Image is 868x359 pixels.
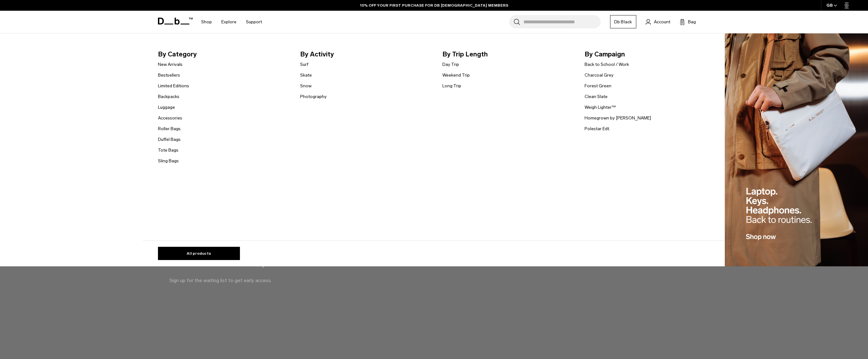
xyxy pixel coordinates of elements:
[158,115,182,121] a: Accessories
[585,72,614,78] a: Charcoal Grey
[158,61,183,68] a: New Arrivals
[680,18,696,26] button: Bag
[196,11,267,33] nav: Main Navigation
[585,49,717,59] span: By Campaign
[158,125,181,132] a: Roller Bags
[585,104,616,111] a: Weigh Lighter™
[158,49,290,59] span: By Category
[158,72,180,78] a: Bestsellers
[585,83,611,89] a: Forest Green
[442,61,459,68] a: Day Trip
[221,11,236,33] a: Explore
[688,19,696,25] span: Bag
[158,247,240,260] a: All products
[360,3,508,8] a: 10% OFF YOUR FIRST PURCHASE FOR DB [DEMOGRAPHIC_DATA] MEMBERS
[158,93,179,100] a: Backpacks
[300,93,327,100] a: Photography
[610,15,636,28] a: Db Black
[300,49,432,59] span: By Activity
[300,83,312,89] a: Snow
[725,33,868,266] img: Db
[300,72,312,78] a: Skate
[654,19,670,25] span: Account
[585,125,610,132] a: Polestar Edt.
[585,115,651,121] a: Homegrown by [PERSON_NAME]
[158,158,179,164] a: Sling Bags
[442,49,574,59] span: By Trip Length
[442,72,470,78] a: Weekend Trip
[246,11,262,33] a: Support
[442,83,461,89] a: Long Trip
[585,61,629,68] a: Back to School / Work
[158,136,181,143] a: Duffel Bags
[158,147,178,153] a: Tote Bags
[201,11,212,33] a: Shop
[300,61,308,68] a: Surf
[646,18,670,26] a: Account
[158,104,175,111] a: Luggage
[585,93,608,100] a: Clean Slate
[158,83,189,89] a: Limited Editions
